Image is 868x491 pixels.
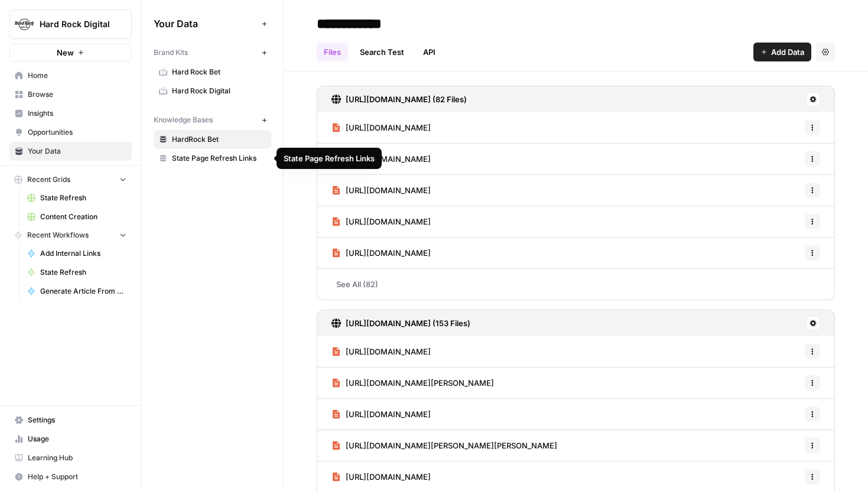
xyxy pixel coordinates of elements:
[154,130,271,149] a: HardRock Bet
[40,248,126,259] span: Add Internal Links
[27,174,70,185] span: Recent Grids
[9,85,132,104] a: Browse
[331,310,470,336] a: [URL][DOMAIN_NAME] (153 Files)
[28,108,126,119] span: Insights
[9,226,132,244] button: Recent Workflows
[331,144,431,174] a: [URL][DOMAIN_NAME]
[346,247,431,259] span: [URL][DOMAIN_NAME]
[40,18,111,30] span: Hard Rock Digital
[346,93,467,105] h3: [URL][DOMAIN_NAME] (82 Files)
[331,206,431,237] a: [URL][DOMAIN_NAME]
[346,216,431,227] span: [URL][DOMAIN_NAME]
[9,66,132,85] a: Home
[40,286,126,297] span: Generate Article From Outline
[172,67,266,77] span: Hard Rock Bet
[154,17,257,31] span: Your Data
[22,188,132,207] a: State Refresh
[9,411,132,430] a: Settings
[22,282,132,301] a: Generate Article From Outline
[9,430,132,448] a: Usage
[331,238,431,268] a: [URL][DOMAIN_NAME]
[28,472,126,482] span: Help + Support
[9,44,132,61] button: New
[40,267,126,278] span: State Refresh
[28,70,126,81] span: Home
[28,89,126,100] span: Browse
[9,123,132,142] a: Opportunities
[22,207,132,226] a: Content Creation
[346,184,431,196] span: [URL][DOMAIN_NAME]
[27,230,89,240] span: Recent Workflows
[416,43,443,61] a: API
[9,448,132,467] a: Learning Hub
[22,244,132,263] a: Add Internal Links
[14,14,35,35] img: Hard Rock Digital Logo
[353,43,411,61] a: Search Test
[22,263,132,282] a: State Refresh
[57,47,74,58] span: New
[331,399,431,430] a: [URL][DOMAIN_NAME]
[331,430,557,461] a: [URL][DOMAIN_NAME][PERSON_NAME][PERSON_NAME]
[346,122,431,134] span: [URL][DOMAIN_NAME]
[753,43,811,61] button: Add Data
[331,336,431,367] a: [URL][DOMAIN_NAME]
[172,153,266,164] span: State Page Refresh Links
[28,453,126,463] span: Learning Hub
[9,171,132,188] button: Recent Grids
[317,43,348,61] a: Files
[346,471,431,483] span: [URL][DOMAIN_NAME]
[346,377,494,389] span: [URL][DOMAIN_NAME][PERSON_NAME]
[40,193,126,203] span: State Refresh
[9,467,132,486] button: Help + Support
[154,63,271,82] a: Hard Rock Bet
[154,47,188,58] span: Brand Kits
[346,346,431,357] span: [URL][DOMAIN_NAME]
[346,408,431,420] span: [URL][DOMAIN_NAME]
[331,175,431,206] a: [URL][DOMAIN_NAME]
[154,115,213,125] span: Knowledge Bases
[331,112,431,143] a: [URL][DOMAIN_NAME]
[40,212,126,222] span: Content Creation
[28,146,126,157] span: Your Data
[346,317,470,329] h3: [URL][DOMAIN_NAME] (153 Files)
[331,86,467,112] a: [URL][DOMAIN_NAME] (82 Files)
[9,104,132,123] a: Insights
[28,434,126,444] span: Usage
[771,46,804,58] span: Add Data
[317,269,835,300] a: See All (82)
[9,9,132,39] button: Workspace: Hard Rock Digital
[331,368,494,398] a: [URL][DOMAIN_NAME][PERSON_NAME]
[172,86,266,96] span: Hard Rock Digital
[154,149,271,168] a: State Page Refresh Links
[9,142,132,161] a: Your Data
[346,153,431,165] span: [URL][DOMAIN_NAME]
[154,82,271,100] a: Hard Rock Digital
[346,440,557,451] span: [URL][DOMAIN_NAME][PERSON_NAME][PERSON_NAME]
[172,134,266,145] span: HardRock Bet
[28,415,126,425] span: Settings
[28,127,126,138] span: Opportunities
